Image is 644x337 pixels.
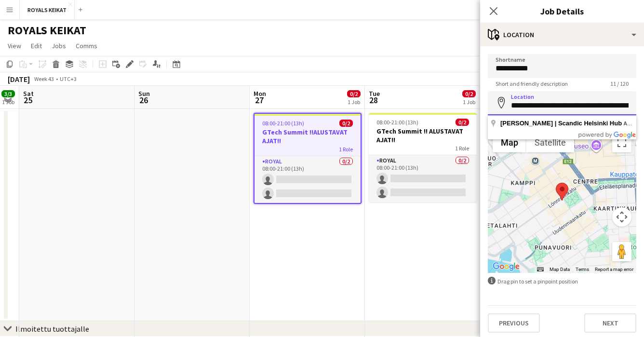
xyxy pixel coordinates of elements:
[490,260,522,273] img: Google
[52,41,66,50] span: Jobs
[490,260,522,273] a: Open this area in Google Maps (opens a new window)
[339,146,353,153] span: 1 Role
[455,145,469,152] span: 1 Role
[254,89,266,98] span: Mon
[612,133,631,152] button: Toggle fullscreen view
[8,23,86,38] h1: ROYALS KEIKAT
[252,94,266,106] span: 27
[48,40,70,52] a: Jobs
[462,90,476,97] span: 0/2
[480,23,644,46] div: Location
[31,41,42,50] span: Edit
[500,120,622,127] span: [PERSON_NAME] | Scandic Helsinki Hub
[22,94,34,106] span: 25
[60,75,77,82] div: UTC+3
[463,98,475,106] div: 1 Job
[348,98,360,106] div: 1 Job
[76,41,97,50] span: Comms
[550,266,570,273] button: Map Data
[584,313,636,333] button: Next
[367,94,380,106] span: 28
[4,40,25,52] a: View
[369,155,477,202] app-card-role: Royal0/208:00-21:00 (13h)
[32,75,56,82] span: Week 43
[603,80,636,87] span: 11 / 120
[493,133,526,152] button: Show street map
[23,89,34,98] span: Sat
[488,277,636,286] div: Drag pin to set a pinpoint position
[369,89,380,98] span: Tue
[480,5,644,17] h3: Job Details
[138,89,150,98] span: Sun
[1,90,15,97] span: 3/3
[488,313,540,333] button: Previous
[537,266,544,273] button: Keyboard shortcuts
[254,113,362,204] app-job-card: 08:00-21:00 (13h)0/2GTech Summit !!ALUSTAVAT AJAT!!1 RoleRoyal0/208:00-21:00 (13h)
[369,113,477,202] app-job-card: 08:00-21:00 (13h)0/2GTech Summit !! ALUSTAVAT AJAT!!1 RoleRoyal0/208:00-21:00 (13h)
[27,40,46,52] a: Edit
[137,94,150,106] span: 26
[595,267,633,272] a: Report a map error
[72,40,101,52] a: Comms
[456,119,469,126] span: 0/2
[20,0,75,19] button: ROYALS KEIKAT
[255,128,361,145] h3: GTech Summit !!ALUSTAVAT AJAT!!
[262,120,304,127] span: 08:00-21:00 (13h)
[8,74,30,84] div: [DATE]
[339,120,353,127] span: 0/2
[2,98,14,106] div: 1 Job
[612,207,631,227] button: Map camera controls
[576,267,589,272] a: Terms (opens in new tab)
[8,41,21,50] span: View
[15,324,89,334] div: Ilmoitettu tuottajalle
[376,119,418,126] span: 08:00-21:00 (13h)
[612,242,631,261] button: Drag Pegman onto the map to open Street View
[369,127,477,144] h3: GTech Summit !! ALUSTAVAT AJAT!!
[255,156,361,203] app-card-role: Royal0/208:00-21:00 (13h)
[526,133,574,152] button: Show satellite imagery
[347,90,361,97] span: 0/2
[488,80,576,87] span: Short and friendly description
